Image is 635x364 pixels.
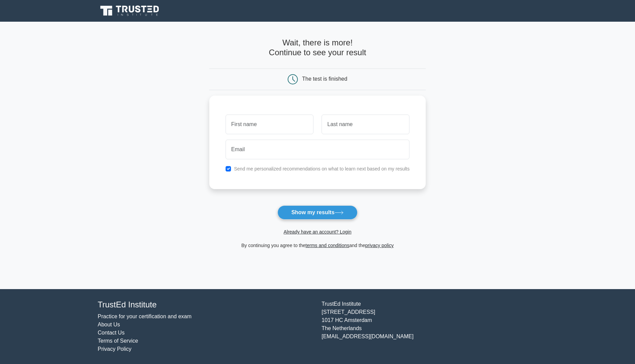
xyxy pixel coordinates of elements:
a: Terms of Service [98,338,138,344]
button: Show my results [277,205,358,220]
a: About Us [98,322,120,327]
input: First name [226,115,313,134]
input: Email [226,140,410,159]
a: Privacy Policy [98,346,132,352]
a: privacy policy [365,243,394,248]
div: The test is finished [302,76,347,82]
a: Contact Us [98,330,124,336]
div: TrustEd Institute [STREET_ADDRESS] 1017 HC Amsterdam The Netherlands [EMAIL_ADDRESS][DOMAIN_NAME] [317,300,541,353]
a: Already have an account? Login [284,229,351,235]
a: terms and conditions [306,243,349,248]
h4: Wait, there is more! Continue to see your result [209,38,426,58]
input: Last name [322,115,409,134]
h4: TrustEd Institute [98,300,313,310]
a: Practice for your certification and exam [98,314,192,319]
div: By continuing you agree to the and the [205,241,430,249]
label: Send me personalized recommendations on what to learn next based on my results [234,166,410,171]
